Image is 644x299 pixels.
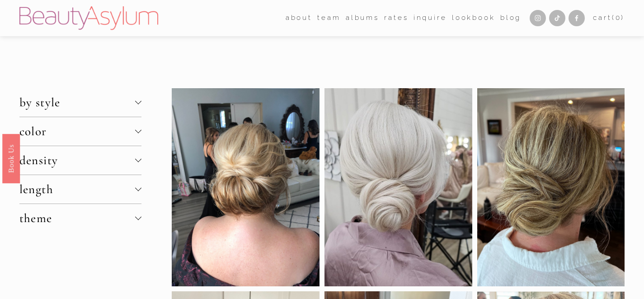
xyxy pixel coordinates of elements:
span: ( ) [612,14,625,22]
button: by style [19,88,141,117]
a: Rates [384,11,408,25]
a: Lookbook [452,11,495,25]
a: 0 items in cart [593,12,625,24]
button: density [19,146,141,175]
img: Beauty Asylum | Bridal Hair &amp; Makeup Charlotte &amp; Atlanta [19,6,158,30]
a: Facebook [569,10,585,26]
span: by style [19,95,135,110]
span: about [286,12,312,24]
a: Book Us [2,133,20,183]
a: folder dropdown [286,11,312,25]
button: color [19,117,141,146]
button: theme [19,204,141,233]
a: Blog [500,11,521,25]
span: theme [19,211,135,226]
span: density [19,153,135,168]
a: folder dropdown [317,11,340,25]
span: color [19,124,135,139]
button: length [19,175,141,204]
a: Instagram [530,10,546,26]
a: Inquire [414,11,447,25]
span: length [19,182,135,197]
span: 0 [616,14,621,22]
a: albums [346,11,379,25]
span: team [317,12,340,24]
a: TikTok [549,10,565,26]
